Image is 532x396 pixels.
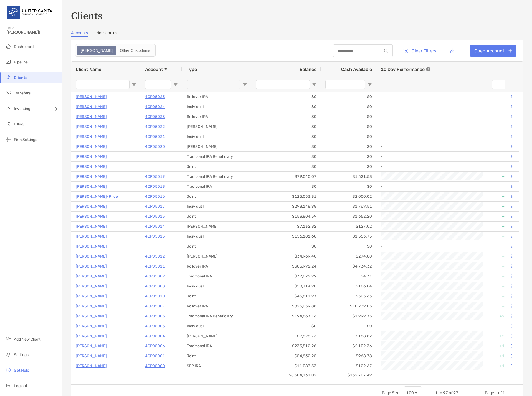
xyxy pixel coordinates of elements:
a: 4QP05011 [145,263,165,270]
div: +10.91% [487,351,521,361]
div: $0 [321,142,376,151]
div: Last Page [514,391,518,395]
div: $2,102.36 [321,341,376,351]
div: +1.89% [487,222,521,231]
span: Clients [14,75,27,80]
p: 4QP05003 [145,323,165,330]
div: 0% [487,132,521,142]
p: 4QP05005 [145,313,165,320]
div: $1,652.20 [321,212,376,221]
div: +25.29% [487,311,521,321]
a: 4QP05025 [145,93,165,100]
span: Firm Settings [14,137,37,142]
div: +11.69% [487,341,521,351]
div: $9,828.73 [252,331,321,341]
p: 4QP05012 [145,253,165,260]
a: 4QP05009 [145,273,165,280]
img: settings icon [5,351,12,358]
a: [PERSON_NAME] [76,263,107,270]
div: +12.64% [487,361,521,371]
div: - [381,102,483,111]
div: $274.80 [321,251,376,261]
div: Page Size: [382,390,401,395]
div: $0 [252,142,321,151]
a: 4QP05001 [145,353,165,359]
span: Settings [14,353,29,357]
span: of [449,390,452,395]
img: clients icon [5,74,12,81]
a: 4QP05018 [145,183,165,190]
input: Balance Filter Input [256,80,310,89]
p: [PERSON_NAME] [76,153,107,160]
div: $153,804.59 [252,212,321,221]
a: 4QP05015 [145,213,165,220]
h3: Clients [71,9,523,22]
a: 4QP05017 [145,203,165,210]
div: $11,083.53 [252,361,321,371]
button: Open Filter Menu [132,82,136,87]
a: [PERSON_NAME] [76,183,107,190]
a: [PERSON_NAME]-Price [76,193,118,200]
a: 4QP05019 [145,173,165,180]
button: Open Filter Menu [243,82,247,87]
a: 4QP05006 [145,343,165,349]
div: +3.85% [487,291,521,301]
div: 0% [487,122,521,132]
img: dashboard icon [5,43,12,50]
div: $0 [252,321,321,331]
p: 4QP05010 [145,293,165,300]
div: $505.63 [321,291,376,301]
span: Dashboard [14,44,34,49]
a: [PERSON_NAME] [76,303,107,310]
img: logout icon [5,382,12,389]
div: First Page [472,391,476,395]
a: 4QP05013 [145,233,165,240]
span: [PERSON_NAME]! [7,30,59,35]
div: Traditional IRA Beneficiary [182,152,252,161]
p: [PERSON_NAME] [76,333,107,340]
div: [PERSON_NAME] [182,122,252,132]
img: firm-settings icon [5,136,12,143]
div: $0 [252,112,321,122]
a: [PERSON_NAME] [76,313,107,320]
div: $34,969.40 [252,251,321,261]
p: 4QP05014 [145,223,165,230]
a: [PERSON_NAME] [76,133,107,140]
div: $0 [252,102,321,112]
div: +3.18% [487,251,521,261]
a: [PERSON_NAME] [76,323,107,330]
a: Accounts [71,30,88,37]
div: SEP IRA [182,361,252,371]
div: $132,707.49 [321,370,376,380]
button: Open Filter Menu [368,82,372,87]
div: +2.43% [487,212,521,221]
div: Other Custodians [117,47,153,54]
div: $37,022.99 [252,271,321,281]
div: Zoe [78,47,116,54]
div: $1,553.73 [321,232,376,241]
div: +1.00% [487,271,521,281]
a: 4QP05020 [145,143,165,150]
div: Individual [182,321,252,331]
div: $188.82 [321,331,376,341]
div: - [381,92,483,101]
img: get-help icon [5,367,12,373]
div: Joint [182,241,252,251]
a: 4QP05022 [145,123,165,130]
div: +1.54% [487,202,521,211]
span: Balance [300,67,316,72]
div: $2,000.02 [321,192,376,201]
div: $122.67 [321,361,376,371]
button: Open Filter Menu [312,82,316,87]
a: [PERSON_NAME] [76,283,107,290]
